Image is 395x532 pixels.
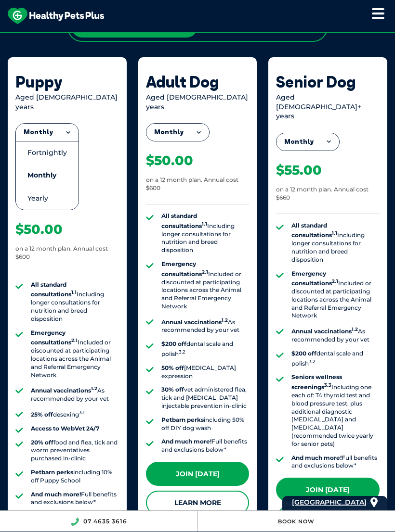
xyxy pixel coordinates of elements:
[31,329,119,380] li: Included or discounted at participating locations across the Animal and Referral Emergency Network
[16,141,79,164] li: Fortnightly
[161,260,250,311] li: Included or discounted at participating locations across the Animal and Referral Emergency Network
[291,373,342,391] strong: Seniors wellness screenings
[291,328,358,335] strong: Annual vaccinations
[278,518,315,525] a: Book Now
[31,439,53,446] strong: 20% off
[291,270,338,287] strong: Emergency consultations
[71,337,78,343] sup: 2.1
[276,73,380,91] div: Senior Dog
[291,270,380,320] li: Included or discounted at participating locations across the Animal and Referral Emergency Network
[71,289,77,295] sup: 1.1
[222,317,228,323] sup: 1.2
[161,364,184,371] strong: 50% off
[8,8,104,24] img: hpp-logo
[15,221,63,238] div: $50.00
[161,386,184,393] strong: 30% off
[291,222,380,264] li: Including longer consultations for nutrition and breed disposition
[146,176,250,192] div: on a 12 month plan. Annual cost $600
[161,438,211,445] strong: And much more!
[18,32,378,40] span: Proactive, preventative wellness program designed to keep your pet healthier and happier for longer
[291,454,342,461] strong: And much more!
[31,425,99,432] strong: Access to WebVet 24/7
[276,478,380,502] a: Join [DATE]
[161,364,250,380] li: [MEDICAL_DATA] expression
[31,491,119,507] li: Full benefits and exclusions below*
[370,497,378,508] img: location_pin.svg
[146,462,250,486] a: Join [DATE]
[291,350,380,368] li: dental scale and polish
[161,318,228,326] strong: Annual vaccinations
[202,221,207,227] sup: 1.1
[146,124,209,141] button: Monthly
[179,349,185,355] sup: 3.2
[146,93,250,112] div: Aged [DEMOGRAPHIC_DATA] years
[83,518,127,525] a: 07 4635 3616
[161,438,250,454] li: Full benefits and exclusions below*
[31,281,77,298] strong: All standard consultations
[31,469,119,485] li: including 10% off Puppy School
[161,416,250,432] li: including 50% off DIY dog wash
[332,230,337,236] sup: 1.1
[161,340,186,347] strong: $200 off
[31,439,119,463] li: food and flea, tick and worm preventatives purchased in-clinic
[161,260,208,278] strong: Emergency consultations
[15,73,119,91] div: Puppy
[161,212,207,229] strong: All standard consultations
[291,222,337,239] strong: All standard consultations
[16,187,79,210] li: Yearly
[15,245,119,261] div: on a 12 month plan. Annual cost $600
[291,373,380,448] li: Including one each of: T4 thyroid test and blood pressure test, plus additional diagnostic [MEDIC...
[70,518,79,526] img: location_phone.svg
[161,212,250,254] li: Including longer consultations for nutrition and breed disposition
[324,382,331,388] sup: 3.3
[292,496,367,509] a: [GEOGRAPHIC_DATA]
[276,133,339,151] button: Monthly
[161,317,250,335] li: As recommended by your vet
[161,416,204,423] strong: Petbarn perks
[146,73,250,91] div: Adult Dog
[309,358,316,365] sup: 3.2
[352,326,358,332] sup: 1.2
[292,498,367,507] span: [GEOGRAPHIC_DATA]
[31,491,81,498] strong: And much more!
[276,93,380,121] div: Aged [DEMOGRAPHIC_DATA]+ years
[16,124,79,141] button: Monthly
[276,162,322,178] div: $55.00
[16,164,79,187] li: Monthly
[146,491,250,515] a: Learn More
[202,269,208,275] sup: 2.1
[31,387,97,394] strong: Annual vaccinations
[31,469,73,476] strong: Petbarn perks
[161,386,250,410] li: vet administered flea, tick and [MEDICAL_DATA] injectable prevention in-clinic
[276,186,380,202] div: on a 12 month plan. Annual cost $660
[161,340,250,358] li: dental scale and polish
[31,411,53,418] strong: 25% off
[79,409,85,416] sup: 3.1
[91,385,97,392] sup: 1.2
[291,454,380,470] li: Full benefits and exclusions below*
[146,152,193,169] div: $50.00
[31,329,78,346] strong: Emergency consultations
[31,385,119,403] li: As recommended by your vet
[291,350,316,357] strong: $200 off
[15,93,119,112] div: Aged [DEMOGRAPHIC_DATA] years
[291,326,380,344] li: As recommended by your vet
[332,278,338,284] sup: 2.1
[31,409,119,419] li: desexing
[31,281,119,323] li: Including longer consultations for nutrition and breed disposition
